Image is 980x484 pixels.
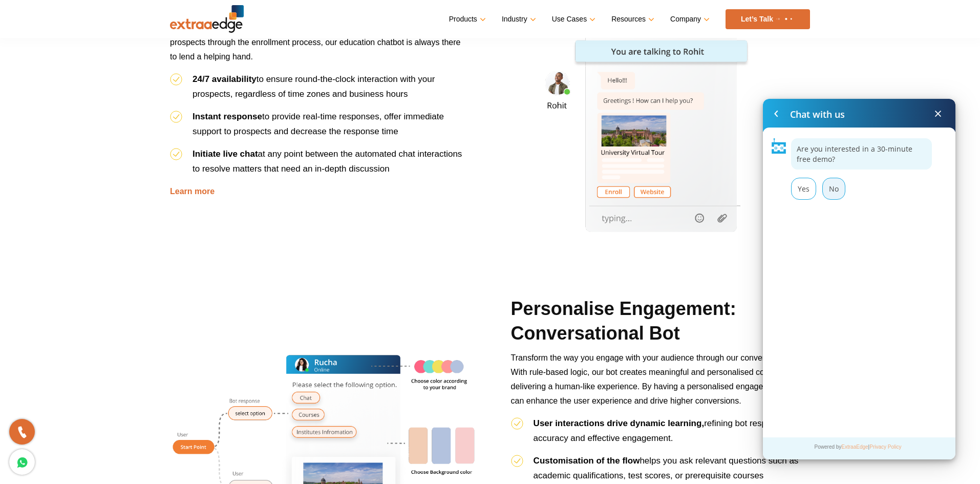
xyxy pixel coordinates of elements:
a: Privacy Policy [869,444,901,450]
a: Use Cases [552,12,593,27]
span: Transform the way you engage with your audience through our conversational bot. With rule-based l... [511,353,809,405]
b: Customisation of the flow [534,456,640,466]
b: Instant response [193,112,262,121]
span: helps you ask relevant questions such as academic qualifications, test scores, or prerequisite co... [534,456,799,480]
a: Learn more [170,187,215,196]
a: Industry [502,12,534,27]
a: Resources [611,12,652,27]
a: Company [670,12,708,27]
span: to provide real-time responses, offer immediate support to prospects and decrease the response time [193,112,444,136]
b: User interactions drive dynamic learning, [534,418,705,428]
span: to ensure round-the-clock interaction with your prospects, regardless of time zones and business ... [193,74,435,99]
a: Let’s Talk [726,9,810,29]
div: Chat with us [790,107,845,132]
a: ExtraaEdge [841,444,868,450]
div: Powered by | [815,435,904,459]
h2: Personalise Engagement: Conversational Bot [511,297,810,351]
p: Are you interested in a 30-minute free demo? [797,144,926,164]
div: Yes [791,178,816,200]
span: at any point between the automated chat interactions to resolve matters that need an in-depth dis... [193,149,462,174]
a: Products [449,12,484,27]
b: 24/7 availability [193,74,257,84]
b: Initiate live chat [193,149,258,159]
div: No [822,178,845,200]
